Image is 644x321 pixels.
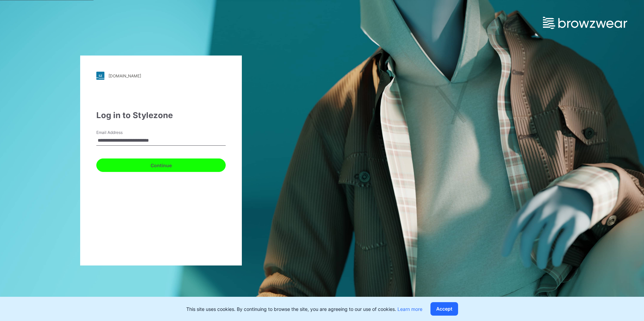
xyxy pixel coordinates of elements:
[543,17,627,29] img: browzwear-logo.e42bd6dac1945053ebaf764b6aa21510.svg
[430,302,458,316] button: Accept
[108,73,141,78] div: [DOMAIN_NAME]
[96,158,226,172] button: Continue
[96,72,104,80] img: stylezone-logo.562084cfcfab977791bfbf7441f1a819.svg
[96,130,143,136] label: Email Address
[186,306,422,313] p: This site uses cookies. By continuing to browse the site, you are agreeing to our use of cookies.
[397,306,422,312] a: Learn more
[96,72,226,80] a: [DOMAIN_NAME]
[96,109,226,121] div: Log in to Stylezone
